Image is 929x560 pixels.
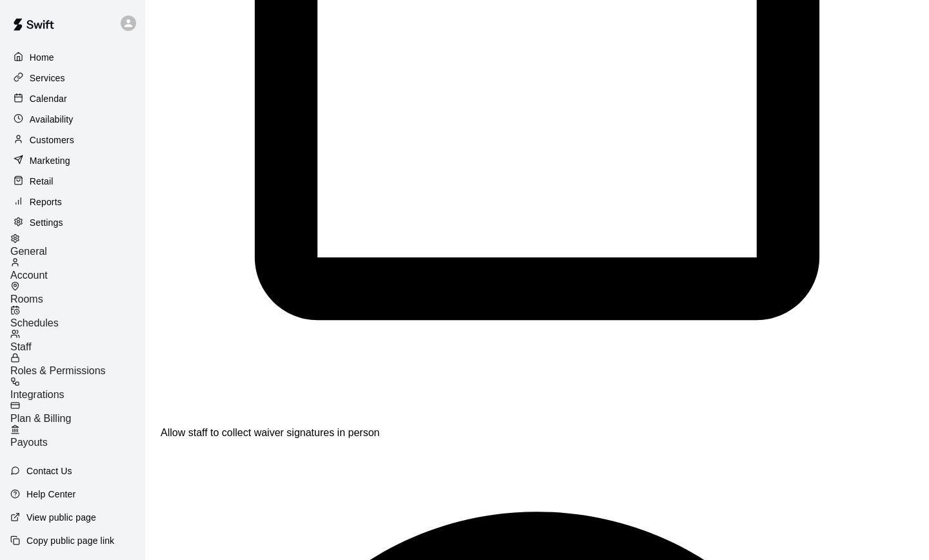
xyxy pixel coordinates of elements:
a: Retail [10,172,135,191]
a: Reports [10,192,135,212]
span: Staff [10,341,32,352]
a: Customers [10,130,135,150]
p: Availability [30,113,74,126]
a: Services [10,68,135,88]
a: General [10,234,145,257]
p: Settings [30,216,63,229]
p: View public page [26,511,96,524]
a: Home [10,48,135,67]
p: Reports [30,195,62,208]
p: Retail [30,175,54,188]
p: Services [30,72,65,85]
a: Schedules [10,305,145,329]
a: Payouts [10,425,145,448]
p: Contact Us [26,465,72,477]
p: Customers [30,134,74,146]
a: Staff [10,329,145,353]
a: Settings [10,213,135,232]
span: General [10,246,47,257]
p: Allow staff to collect waiver signatures in person [161,427,914,439]
p: Marketing [30,154,70,167]
p: Help Center [26,488,75,501]
span: Plan & Billing [10,413,71,424]
span: Schedules [10,317,59,328]
p: Calendar [30,92,67,105]
a: Roles & Permissions [10,353,145,377]
span: Rooms [10,294,43,305]
p: Home [30,51,54,64]
a: Plan & Billing [10,401,145,425]
p: Copy public page link [26,534,114,547]
a: Account [10,257,145,281]
span: Account [10,270,48,281]
a: Calendar [10,89,135,108]
span: Payouts [10,437,48,448]
a: Marketing [10,151,135,170]
a: Integrations [10,377,145,401]
span: Integrations [10,389,65,400]
a: Availability [10,110,135,129]
a: Rooms [10,281,145,305]
span: Roles & Permissions [10,365,106,376]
